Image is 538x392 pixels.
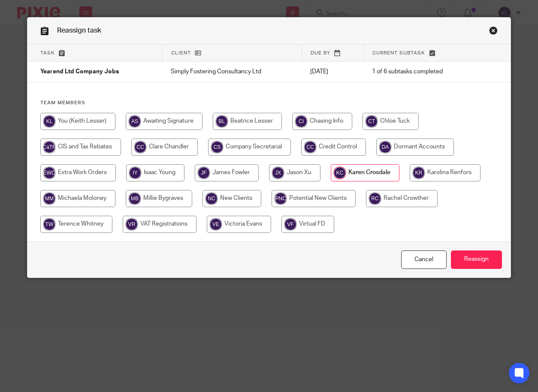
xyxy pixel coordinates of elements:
a: Close this dialog window [401,250,447,269]
p: [DATE] [310,67,355,76]
h4: Team members [40,100,498,106]
td: 1 of 6 subtasks completed [363,62,477,82]
span: Task [40,51,55,55]
span: Client [171,51,191,55]
input: Reassign [451,250,502,269]
a: Close this dialog window [489,26,498,38]
p: Simply Fostering Consultancy Ltd [171,67,293,76]
span: Reassign task [57,27,101,34]
span: Yearend Ltd Company Jobs [40,69,119,75]
span: Current subtask [372,51,425,55]
span: Due by [311,51,330,55]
